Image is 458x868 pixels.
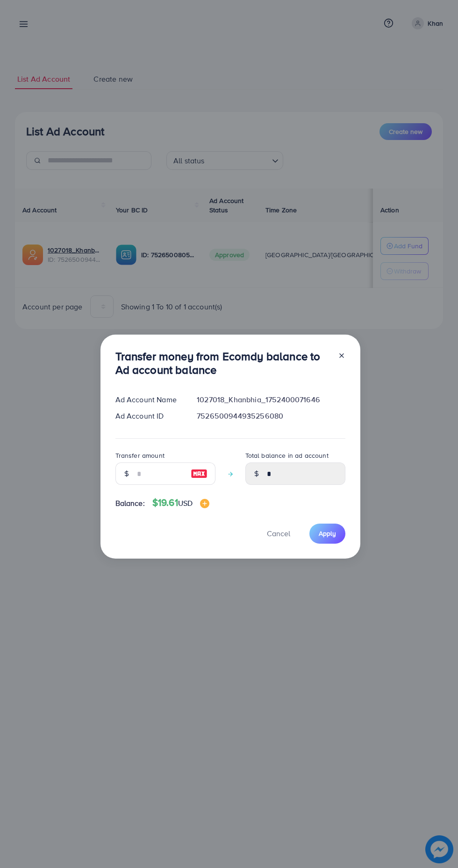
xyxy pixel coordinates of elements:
[309,524,345,544] button: Apply
[115,451,165,460] label: Transfer amount
[191,468,208,479] img: image
[189,394,352,405] div: 1027018_Khanbhia_1752400071646
[189,411,352,421] div: 7526500944935256080
[108,394,190,405] div: Ad Account Name
[267,528,290,539] span: Cancel
[115,498,145,509] span: Balance:
[108,411,190,421] div: Ad Account ID
[115,350,330,377] h3: Transfer money from Ecomdy balance to Ad account balance
[255,524,302,544] button: Cancel
[152,497,209,509] h4: $19.61
[178,498,193,508] span: USD
[245,451,329,460] label: Total balance in ad account
[200,499,209,508] img: image
[319,529,336,538] span: Apply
